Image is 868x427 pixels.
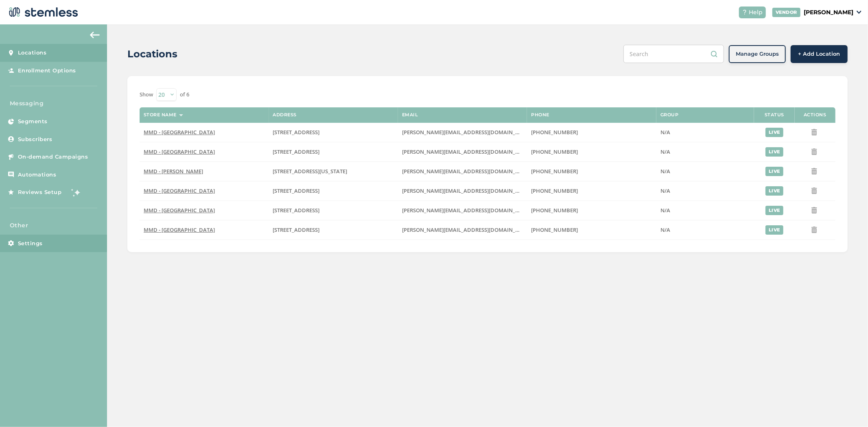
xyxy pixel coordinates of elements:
[531,207,578,214] span: [PHONE_NUMBER]
[402,207,532,214] span: [PERSON_NAME][EMAIL_ADDRESS][DOMAIN_NAME]
[402,187,523,194] label: ilana.d@mmdshops.com
[18,171,57,179] span: Automations
[531,112,549,118] label: Phone
[736,50,779,58] span: Manage Groups
[273,207,394,214] label: 1901 Atlantic Avenue
[18,67,76,75] span: Enrollment Options
[765,147,783,157] div: live
[772,8,800,17] div: VENDOR
[531,148,578,155] span: [PHONE_NUMBER]
[273,187,394,194] label: 4720 Vineland Avenue
[402,129,523,136] label: ilana.d@mmdshops.com
[144,112,177,118] label: Store name
[180,91,189,99] label: of 6
[765,206,783,215] div: live
[402,129,532,136] span: [PERSON_NAME][EMAIL_ADDRESS][DOMAIN_NAME]
[144,226,215,233] span: MMD - [GEOGRAPHIC_DATA]
[765,112,784,118] label: Status
[531,168,578,175] span: [PHONE_NUMBER]
[273,112,297,118] label: Address
[531,129,578,136] span: [PHONE_NUMBER]
[531,148,652,155] label: (818) 439-8484
[144,148,265,155] label: MMD - Hollywood
[273,187,320,194] span: [STREET_ADDRESS]
[857,11,861,14] img: icon_down-arrow-small-66adaf34.svg
[765,225,783,235] div: live
[402,227,523,233] label: ilana.d@mmdshops.com
[531,226,578,233] span: [PHONE_NUMBER]
[402,187,532,194] span: [PERSON_NAME][EMAIL_ADDRESS][DOMAIN_NAME]
[18,118,48,126] span: Segments
[531,187,652,194] label: (818) 439-8484
[402,148,523,155] label: ilana.d@mmdshops.com
[660,129,750,136] label: N/A
[273,168,394,175] label: 13356 Washington Boulevard
[127,47,177,61] h2: Locations
[273,129,320,136] span: [STREET_ADDRESS]
[827,388,868,427] iframe: Chat Widget
[531,168,652,175] label: (818) 439-8484
[90,32,100,38] img: icon-arrow-back-accent-c549486e.svg
[179,114,183,116] img: icon-sort-1e1d7615.svg
[402,168,532,175] span: [PERSON_NAME][EMAIL_ADDRESS][DOMAIN_NAME]
[7,4,78,20] img: logo-dark-0685b13c.svg
[660,227,750,233] label: N/A
[273,168,348,175] span: [STREET_ADDRESS][US_STATE]
[144,129,215,136] span: MMD - [GEOGRAPHIC_DATA]
[660,207,750,214] label: N/A
[623,45,724,63] input: Search
[273,129,394,136] label: 655 Newark Avenue
[531,129,652,136] label: (818) 439-8484
[144,207,265,214] label: MMD - Long Beach
[273,148,320,155] span: [STREET_ADDRESS]
[144,227,265,233] label: MMD - Redwood City
[791,45,848,63] button: + Add Location
[18,49,47,57] span: Locations
[531,187,578,194] span: [PHONE_NUMBER]
[765,167,783,176] div: live
[18,153,88,161] span: On-demand Campaigns
[273,207,320,214] span: [STREET_ADDRESS]
[144,168,203,175] span: MMD - [PERSON_NAME]
[144,207,215,214] span: MMD - [GEOGRAPHIC_DATA]
[729,45,786,63] button: Manage Groups
[765,128,783,137] div: live
[531,227,652,233] label: (818) 439-8484
[18,240,43,248] span: Settings
[68,184,84,200] img: glitter-stars-b7820f95.gif
[144,168,265,175] label: MMD - Marina Del Rey
[144,187,265,194] label: MMD - North Hollywood
[273,226,320,233] span: [STREET_ADDRESS]
[749,8,763,17] span: Help
[765,186,783,196] div: live
[660,112,679,118] label: Group
[273,148,394,155] label: 1515 North Cahuenga Boulevard
[140,91,153,99] label: Show
[402,148,532,155] span: [PERSON_NAME][EMAIL_ADDRESS][DOMAIN_NAME]
[402,112,418,118] label: Email
[804,8,853,17] p: [PERSON_NAME]
[18,188,62,196] span: Reviews Setup
[144,187,215,194] span: MMD - [GEOGRAPHIC_DATA]
[660,168,750,175] label: N/A
[660,148,750,155] label: N/A
[660,187,750,194] label: N/A
[273,227,394,233] label: 1764 Broadway
[798,50,840,58] span: + Add Location
[531,207,652,214] label: (818) 439-8484
[144,148,215,155] span: MMD - [GEOGRAPHIC_DATA]
[144,129,265,136] label: MMD - Jersey City
[402,226,532,233] span: [PERSON_NAME][EMAIL_ADDRESS][DOMAIN_NAME]
[402,207,523,214] label: ilana.d@mmdshops.com
[795,107,835,123] th: Actions
[402,168,523,175] label: ilana.d@mmdshops.com
[18,135,52,144] span: Subscribers
[742,10,747,15] img: icon-help-white-03924b79.svg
